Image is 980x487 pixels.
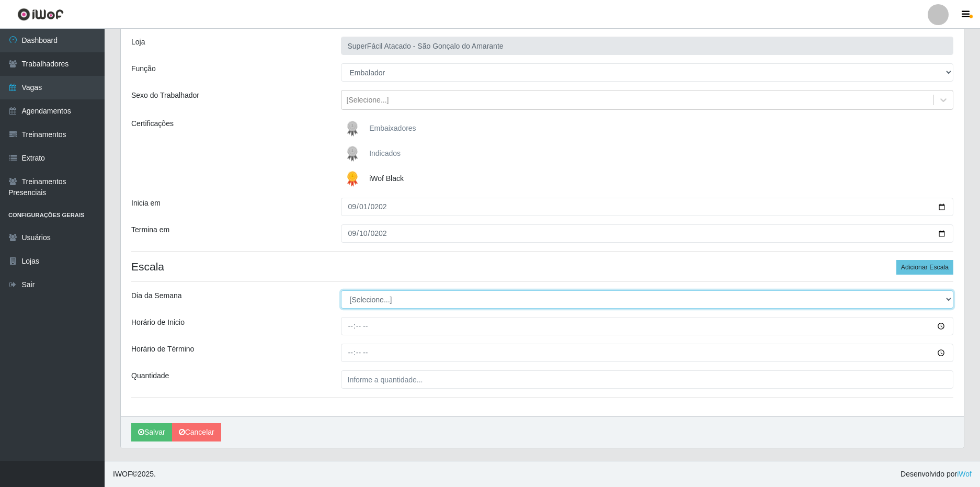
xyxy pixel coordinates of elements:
a: iWof [957,470,972,478]
label: Horário de Término [131,344,194,355]
input: 00/00/0000 [341,224,954,243]
span: Desenvolvido por [901,469,972,480]
label: Dia da Semana [131,290,182,301]
span: iWof Black [369,174,404,183]
label: Função [131,63,156,74]
img: CoreUI Logo [17,8,64,21]
div: [Selecione...] [347,95,389,106]
button: Salvar [131,423,172,441]
img: Embaixadores [342,118,367,139]
input: 00:00 [341,317,954,335]
button: Adicionar Escala [896,260,953,275]
a: Cancelar [172,423,221,441]
span: Embaixadores [369,124,416,132]
input: 00:00 [341,344,954,362]
label: Certificações [131,118,174,129]
label: Horário de Inicio [131,317,185,328]
span: IWOF [113,470,132,478]
input: Informe a quantidade... [341,370,954,389]
img: Indicados [342,143,367,164]
label: Inicia em [131,198,161,209]
label: Quantidade [131,370,169,381]
label: Loja [131,37,145,48]
span: Indicados [369,149,401,157]
span: © 2025 . [113,469,156,480]
input: 00/00/0000 [341,198,954,216]
img: iWof Black [342,168,367,189]
label: Termina em [131,224,169,235]
label: Sexo do Trabalhador [131,90,199,101]
h4: Escala [131,260,953,273]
